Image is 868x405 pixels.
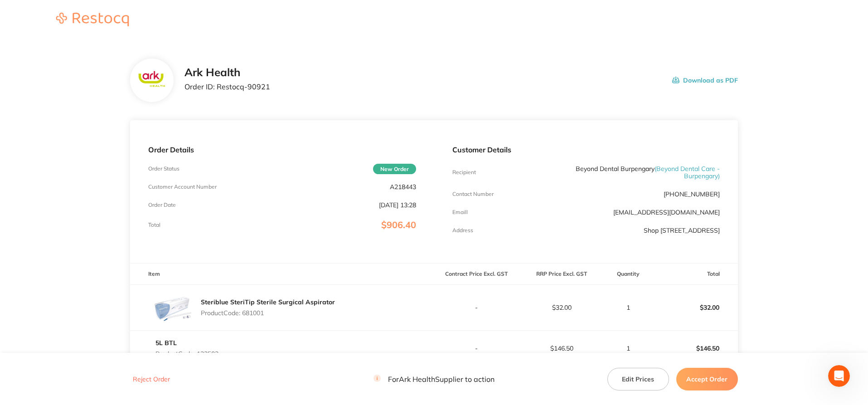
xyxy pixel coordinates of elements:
span: New Order [373,164,416,174]
p: [DATE] 13:28 [379,201,416,209]
span: ( Beyond Dental Care - Burpengary ) [655,165,720,180]
th: Total [653,263,738,285]
p: Product Code: 681001 [201,309,335,317]
a: Restocq logo [47,13,138,28]
p: $32.00 [519,304,604,311]
p: Address [452,227,473,234]
p: Product Code: 122502 [155,350,218,357]
p: Order ID: Restocq- 90921 [184,83,270,91]
th: Item [130,263,434,285]
p: $32.00 [653,297,737,318]
p: Order Date [148,202,176,208]
th: Contract Price Excl. GST [434,263,519,285]
p: Order Status [148,166,179,172]
p: - [435,345,519,352]
p: A218443 [390,183,416,190]
img: d2kwc2Y1ZA [148,285,194,330]
p: [PHONE_NUMBER] [664,190,720,198]
button: Accept Order [676,367,738,390]
button: Download as PDF [672,66,738,94]
p: Emaill [452,209,468,215]
p: Order Details [148,146,416,154]
p: For Ark Health Supplier to action [373,375,495,383]
a: 5L BTL [155,339,177,347]
iframe: Intercom live chat [828,365,850,387]
p: 1 [605,304,652,311]
p: Beyond Dental Burpengary [541,165,720,180]
p: - [435,304,519,311]
p: $146.50 [653,337,737,359]
button: Edit Prices [607,367,669,390]
p: Shop [STREET_ADDRESS] [644,227,720,234]
th: RRP Price Excl. GST [519,263,604,285]
p: $146.50 [519,345,604,352]
span: $906.40 [381,219,416,230]
p: Customer Details [452,146,720,154]
a: Steriblue SteriTip Sterile Surgical Aspirator [201,298,335,306]
p: Recipient [452,169,476,176]
button: Reject Order [130,375,173,383]
p: 1 [605,345,652,352]
p: Customer Account Number [148,184,217,190]
h2: Ark Health [184,66,270,79]
img: Restocq logo [47,13,138,26]
img: c3FhZTAyaA [137,70,167,91]
p: Total [148,222,160,228]
p: Contact Number [452,191,494,197]
a: [EMAIL_ADDRESS][DOMAIN_NAME] [613,208,720,216]
th: Quantity [604,263,653,285]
